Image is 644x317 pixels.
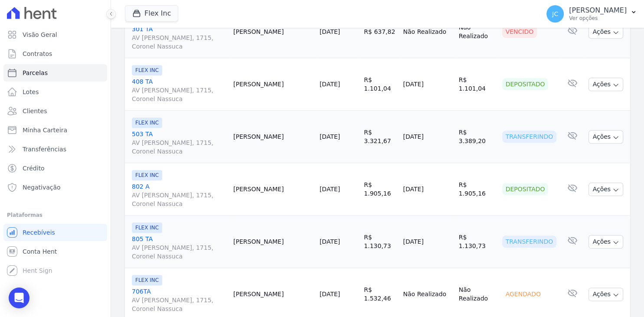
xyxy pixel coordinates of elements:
a: 802 AAV [PERSON_NAME], 1715, Coronel Nassuca [132,182,226,208]
span: Contratos [23,49,52,58]
button: Flex Inc [125,5,178,22]
div: Transferindo [502,235,557,248]
td: Não Realizado [455,6,499,58]
span: AV [PERSON_NAME], 1715, Coronel Nassuca [132,191,226,208]
td: R$ 3.321,67 [360,111,399,163]
span: FLEX INC [132,170,162,180]
span: Minha Carteira [23,126,67,134]
a: 706TAAV [PERSON_NAME], 1715, Coronel Nassuca [132,287,226,313]
td: R$ 1.905,16 [360,163,399,216]
button: Ações [588,25,623,39]
td: R$ 1.101,04 [455,58,499,111]
td: [PERSON_NAME] [230,58,316,111]
a: [DATE] [320,81,340,88]
span: FLEX INC [132,275,162,285]
td: R$ 1.101,04 [360,58,399,111]
button: Ações [588,183,623,196]
td: R$ 1.130,73 [455,216,499,268]
span: AV [PERSON_NAME], 1715, Coronel Nassuca [132,243,226,261]
a: [DATE] [320,133,340,140]
span: AV [PERSON_NAME], 1715, Coronel Nassuca [132,86,226,103]
a: Clientes [3,102,107,120]
td: [DATE] [399,163,455,216]
button: Ações [588,130,623,144]
div: Vencido [502,26,537,38]
span: FLEX INC [132,222,162,233]
div: Depositado [502,183,549,195]
td: [PERSON_NAME] [230,163,316,216]
div: Plataformas [7,210,104,220]
span: Clientes [23,107,47,115]
a: 301 TAAV [PERSON_NAME], 1715, Coronel Nassuca [132,25,226,51]
a: Visão Geral [3,26,107,43]
span: Parcelas [23,69,48,77]
a: 503 TAAV [PERSON_NAME], 1715, Coronel Nassuca [132,130,226,156]
span: FLEX INC [132,65,162,75]
td: R$ 637,82 [360,6,399,58]
div: Open Intercom Messenger [9,288,29,308]
span: Conta Hent [23,247,57,256]
span: Transferências [23,145,66,154]
span: Crédito [23,164,45,173]
a: 408 TAAV [PERSON_NAME], 1715, Coronel Nassuca [132,77,226,103]
div: Depositado [502,78,549,90]
a: [DATE] [320,291,340,297]
td: R$ 1.130,73 [360,216,399,268]
span: Recebíveis [23,228,55,237]
span: AV [PERSON_NAME], 1715, Coronel Nassuca [132,138,226,156]
a: Recebíveis [3,224,107,241]
td: [DATE] [399,58,455,111]
a: Lotes [3,83,107,101]
td: R$ 1.905,16 [455,163,499,216]
button: Ações [588,235,623,248]
td: [PERSON_NAME] [230,111,316,163]
span: JC [552,11,558,17]
td: [PERSON_NAME] [230,6,316,58]
a: Crédito [3,160,107,177]
a: Parcelas [3,64,107,82]
span: AV [PERSON_NAME], 1715, Coronel Nassuca [132,33,226,51]
span: Negativação [23,183,61,192]
td: [PERSON_NAME] [230,216,316,268]
a: 805 TAAV [PERSON_NAME], 1715, Coronel Nassuca [132,235,226,261]
button: Ações [588,288,623,301]
button: Ações [588,78,623,91]
p: [PERSON_NAME] [569,6,627,15]
span: FLEX INC [132,118,162,128]
p: Ver opções [569,15,627,22]
span: Lotes [23,88,39,96]
div: Agendado [502,288,544,300]
a: Negativação [3,179,107,196]
a: Conta Hent [3,243,107,260]
a: [DATE] [320,28,340,35]
a: [DATE] [320,238,340,245]
button: JC [PERSON_NAME] Ver opções [539,2,644,26]
span: Visão Geral [23,30,57,39]
a: Transferências [3,141,107,158]
td: [DATE] [399,111,455,163]
td: Não Realizado [399,6,455,58]
a: Contratos [3,45,107,62]
td: [DATE] [399,216,455,268]
td: R$ 3.389,20 [455,111,499,163]
div: Transferindo [502,131,557,143]
a: Minha Carteira [3,121,107,139]
span: AV [PERSON_NAME], 1715, Coronel Nassuca [132,296,226,313]
a: [DATE] [320,186,340,193]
